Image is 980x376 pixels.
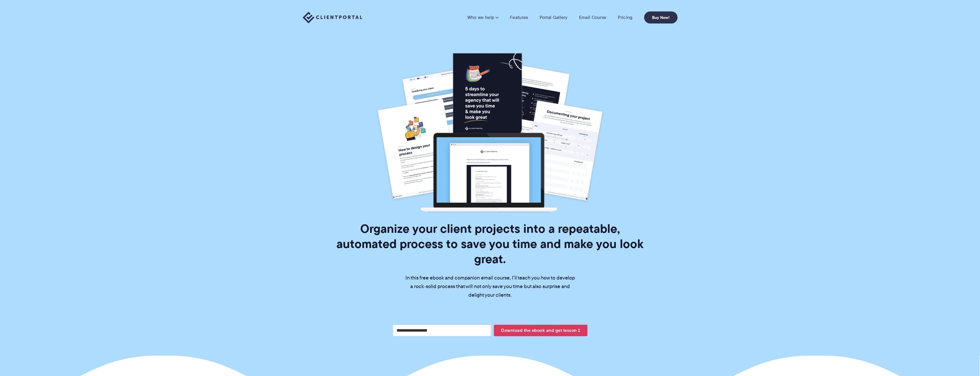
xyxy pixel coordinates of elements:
[540,15,568,20] a: Portal Gallery
[329,221,651,267] h1: Organize your client projects into a repeatable, automated process to save you time and make you ...
[393,325,491,336] input: Your email address
[618,15,632,20] a: Pricing
[644,11,678,23] a: Buy Now!
[404,274,576,300] p: In this free ebook and companion email course, I’ll teach you how to develop a rock-solid process...
[579,15,607,20] a: Email Course
[510,15,528,20] a: Features
[494,325,587,336] button: Download the ebook and get lesson 1
[467,15,498,20] a: Who we help
[494,326,587,335] span: Download the ebook and get lesson 1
